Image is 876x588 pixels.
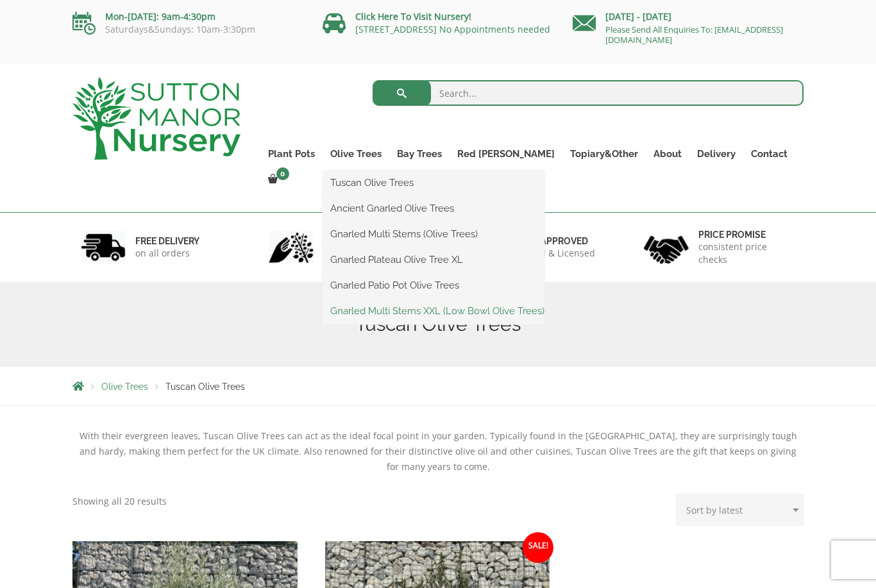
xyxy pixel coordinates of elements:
a: [STREET_ADDRESS] No Appointments needed [355,23,550,35]
img: logo [72,77,240,160]
img: 2.jpg [269,231,314,264]
a: Gnarled Multi Stems (Olive Trees) [323,224,544,244]
img: 1.jpg [81,231,126,264]
a: Gnarled Plateau Olive Tree XL [323,250,544,269]
a: Gnarled Multi Stems XXL (Low Bowl Olive Trees) [323,301,544,321]
a: About [646,145,689,163]
h6: Price promise [698,229,796,240]
input: Search... [373,80,804,106]
img: 4.jpg [644,228,689,267]
a: Topiary&Other [562,145,646,163]
a: Red [PERSON_NAME] [450,145,562,163]
a: Please Send All Enquiries To: [EMAIL_ADDRESS][DOMAIN_NAME] [605,24,783,46]
a: Olive Trees [323,145,389,163]
div: With their evergreen leaves, Tuscan Olive Trees can act as the ideal focal point in your garden. ... [72,428,804,475]
p: checked & Licensed [510,247,595,260]
span: Sale! [523,532,553,563]
p: Saturdays&Sundays: 10am-3:30pm [72,24,303,35]
a: Click Here To Visit Nursery! [355,10,471,22]
a: Tuscan Olive Trees [323,173,544,192]
a: 0 [260,171,293,189]
a: Plant Pots [260,145,323,163]
a: Delivery [689,145,743,163]
select: Shop order [676,494,804,526]
h6: Defra approved [510,235,595,247]
a: Ancient Gnarled Olive Trees [323,199,544,218]
a: Bay Trees [389,145,450,163]
p: Showing all 20 results [72,494,167,509]
p: [DATE] - [DATE] [573,9,804,24]
p: on all orders [135,247,199,260]
p: consistent price checks [698,240,796,266]
h1: Tuscan Olive Trees [72,313,804,336]
span: Tuscan Olive Trees [165,382,245,392]
span: 0 [276,167,289,180]
nav: Breadcrumbs [72,381,804,391]
h6: FREE DELIVERY [135,235,199,247]
a: Gnarled Patio Pot Olive Trees [323,276,544,295]
p: Mon-[DATE]: 9am-4:30pm [72,9,303,24]
a: Contact [743,145,795,163]
a: Olive Trees [101,382,148,392]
